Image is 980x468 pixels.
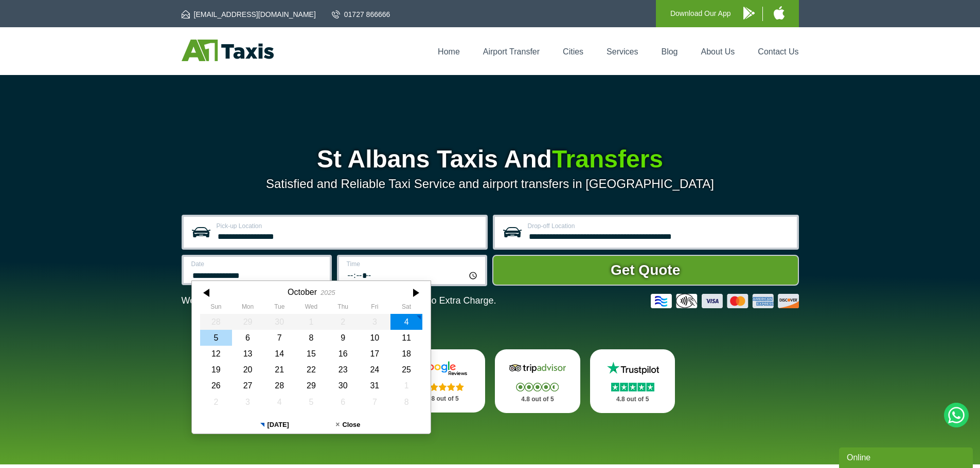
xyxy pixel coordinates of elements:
[295,346,327,362] div: 15 October 2025
[327,314,359,330] div: 02 October 2025
[839,445,975,468] iframe: chat widget
[359,394,390,410] div: 07 November 2025
[311,416,385,434] button: Close
[288,287,317,297] div: October
[347,261,479,267] label: Time
[670,7,731,20] p: Download Our App
[492,255,799,286] button: Get Quote
[701,47,735,56] a: About Us
[327,303,359,313] th: Thursday
[528,223,791,229] label: Drop-off Location
[378,295,496,306] span: The Car at No Extra Charge.
[516,383,559,391] img: Stars
[295,378,327,394] div: 29 October 2025
[295,394,327,410] div: 05 November 2025
[200,346,232,362] div: 12 October 2025
[238,416,311,434] button: [DATE]
[231,314,263,330] div: 29 September 2025
[182,295,496,306] p: We Now Accept Card & Contactless Payment In
[200,378,232,394] div: 26 October 2025
[200,394,232,410] div: 02 November 2025
[327,394,359,410] div: 06 November 2025
[359,314,390,330] div: 03 October 2025
[263,330,295,346] div: 07 October 2025
[200,330,232,346] div: 05 October 2025
[327,362,359,378] div: 23 October 2025
[327,346,359,362] div: 16 October 2025
[327,330,359,346] div: 09 October 2025
[182,40,274,61] img: A1 Taxis St Albans LTD
[231,378,263,394] div: 27 October 2025
[320,289,335,296] div: 2025
[182,9,316,20] a: [EMAIL_ADDRESS][DOMAIN_NAME]
[601,393,664,406] p: 4.8 out of 5
[359,346,390,362] div: 17 October 2025
[182,177,799,191] p: Satisfied and Reliable Taxi Service and airport transfers in [GEOGRAPHIC_DATA]
[438,47,460,56] a: Home
[359,330,390,346] div: 10 October 2025
[263,303,295,313] th: Tuesday
[263,362,295,378] div: 21 October 2025
[590,349,675,413] a: Trustpilot Stars 4.8 out of 5
[743,7,755,20] img: A1 Taxis Android App
[359,362,390,378] div: 24 October 2025
[231,362,263,378] div: 20 October 2025
[327,378,359,394] div: 30 October 2025
[607,47,638,56] a: Services
[651,294,799,308] img: Credit And Debit Cards
[774,6,785,20] img: A1 Taxis iPhone App
[390,303,422,313] th: Saturday
[390,314,422,330] div: 04 October 2025
[231,330,263,346] div: 06 October 2025
[400,349,485,413] a: Google Stars 4.8 out of 5
[390,330,422,346] div: 11 October 2025
[263,394,295,410] div: 04 November 2025
[602,361,664,376] img: Trustpilot
[506,393,569,406] p: 4.8 out of 5
[200,362,232,378] div: 19 October 2025
[390,362,422,378] div: 25 October 2025
[200,314,232,330] div: 28 September 2025
[563,47,583,56] a: Cities
[758,47,798,56] a: Contact Us
[231,303,263,313] th: Monday
[411,392,474,405] p: 4.8 out of 5
[359,378,390,394] div: 31 October 2025
[390,394,422,410] div: 08 November 2025
[661,47,678,56] a: Blog
[295,314,327,330] div: 01 October 2025
[217,223,479,229] label: Pick-up Location
[263,378,295,394] div: 28 October 2025
[295,303,327,313] th: Wednesday
[412,361,473,376] img: Google
[263,314,295,330] div: 30 September 2025
[182,147,799,172] h1: St Albans Taxis And
[390,378,422,394] div: 01 November 2025
[200,303,232,313] th: Sunday
[263,346,295,362] div: 14 October 2025
[332,9,390,20] a: 01727 866666
[231,394,263,410] div: 03 November 2025
[231,346,263,362] div: 13 October 2025
[390,346,422,362] div: 18 October 2025
[552,145,663,173] span: Transfers
[611,383,654,391] img: Stars
[295,362,327,378] div: 22 October 2025
[359,303,390,313] th: Friday
[421,383,464,391] img: Stars
[495,349,580,413] a: Tripadvisor Stars 4.8 out of 5
[483,47,540,56] a: Airport Transfer
[507,361,568,376] img: Tripadvisor
[191,261,324,267] label: Date
[295,330,327,346] div: 08 October 2025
